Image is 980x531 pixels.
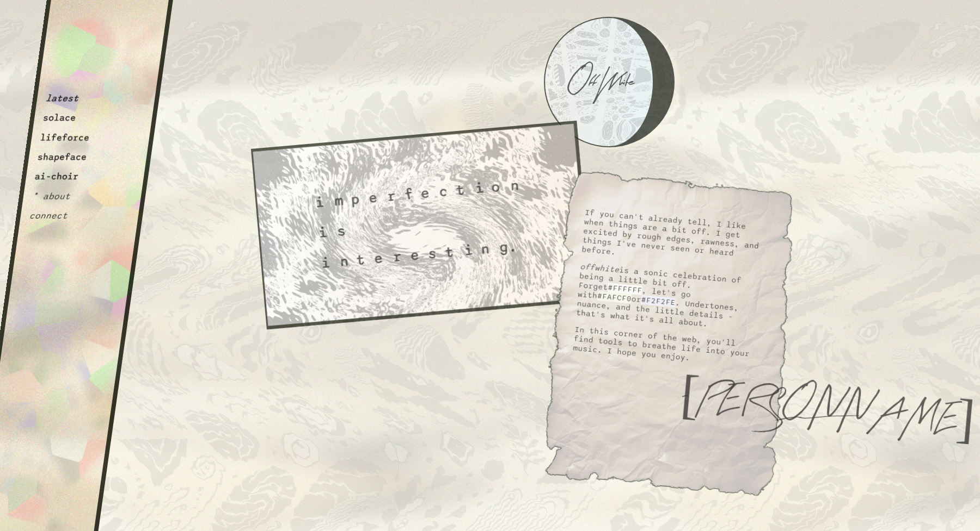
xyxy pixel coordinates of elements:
button: solace [42,113,77,123]
span: t [356,252,366,269]
button: ai-choir [34,171,79,182]
span: e [367,189,379,207]
span: offwhite [580,261,620,274]
p: In this corner of the web, you'll find tools to breathe life into your music. I hope you enjoy. [573,324,754,368]
span: #FFFFFF [608,283,642,295]
span: #FAFCF0 [597,291,632,303]
span: i [315,194,326,211]
p: OffWhite [567,57,631,107]
span: s [428,246,437,263]
span: m [333,192,342,210]
span: i [474,180,483,197]
span: t [455,182,467,199]
span: g. [499,239,518,256]
span: i [320,254,331,272]
span: e [373,250,384,267]
span: c [438,184,447,201]
button: latest [45,93,79,104]
span: t [444,243,456,261]
span: n [510,177,519,194]
span: r [392,248,402,266]
button: lifeforce [40,132,90,143]
p: is a sonic celebration of being a little bit off. Forget , let's go with or . Undertones, nuance,... [576,261,760,332]
button: connect [29,210,69,221]
span: #F2F2FE [641,295,676,307]
span: i [317,224,329,242]
span: r [387,188,397,205]
p: If you can't already tell, I like when things are a bit off. I get excited by rough edges, rawnes... [581,208,764,269]
span: e [420,185,431,202]
span: s [336,223,346,240]
span: i [463,242,473,259]
button: shapeface [37,152,88,163]
span: n [339,253,347,271]
button: * about [32,191,71,202]
span: p [350,191,360,208]
span: f [403,186,414,204]
span: o [491,179,502,196]
span: e [409,247,420,264]
span: n [480,241,491,258]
